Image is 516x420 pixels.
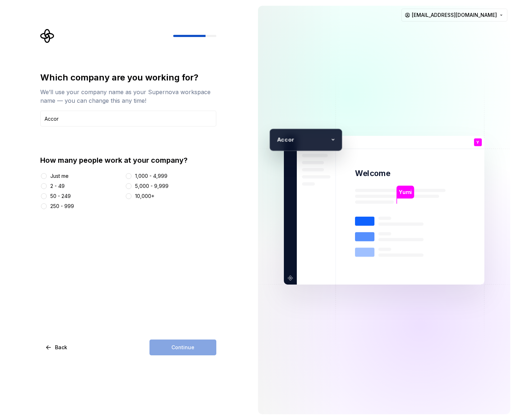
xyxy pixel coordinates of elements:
div: 1,000 - 4,999 [135,172,167,180]
div: 10,000+ [135,193,155,200]
p: A [273,135,281,144]
span: [EMAIL_ADDRESS][DOMAIN_NAME] [412,11,497,19]
div: 5,000 - 9,999 [135,183,169,190]
button: Back [40,340,73,355]
p: Y [476,140,479,144]
div: We’ll use your company name as your Supernova workspace name — you can change this any time! [40,88,216,105]
div: How many people work at your company? [40,155,216,165]
span: Back [55,344,67,351]
p: Yumi [399,188,411,196]
input: Company name [40,111,216,126]
div: Which company are you working for? [40,72,216,83]
p: ccor [281,135,328,144]
button: [EMAIL_ADDRESS][DOMAIN_NAME] [401,9,507,22]
div: 50 - 249 [50,193,71,200]
div: 2 - 49 [50,183,65,190]
div: 250 - 999 [50,203,74,210]
p: Welcome [355,168,390,179]
div: Just me [50,172,69,180]
svg: Supernova Logo [40,29,55,43]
